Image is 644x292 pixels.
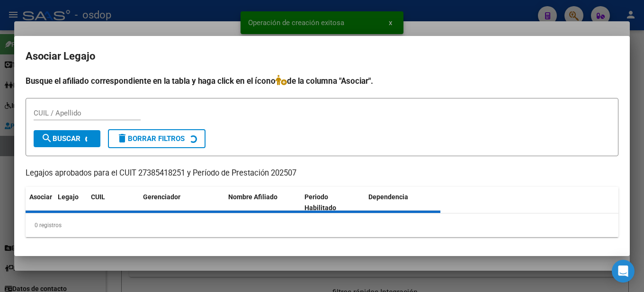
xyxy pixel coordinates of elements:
datatable-header-cell: Asociar [26,187,54,218]
span: Periodo Habilitado [304,193,336,212]
button: Borrar Filtros [108,129,206,148]
span: CUIL [91,193,105,201]
mat-icon: search [41,133,53,144]
button: Buscar [34,130,100,147]
span: Legajo [58,193,79,201]
span: Asociar [29,193,52,201]
datatable-header-cell: Dependencia [365,187,441,218]
h2: Asociar Legajo [26,47,618,65]
datatable-header-cell: Gerenciador [139,187,224,218]
span: Dependencia [368,193,408,201]
span: Nombre Afiliado [228,193,277,201]
datatable-header-cell: CUIL [87,187,139,218]
h4: Busque el afiliado correspondiente en la tabla y haga click en el ícono de la columna "Asociar". [26,75,618,87]
datatable-header-cell: Nombre Afiliado [224,187,301,218]
mat-icon: delete [116,133,128,144]
div: 0 registros [26,213,618,237]
p: Legajos aprobados para el CUIT 27385418251 y Período de Prestación 202507 [26,168,618,179]
datatable-header-cell: Legajo [54,187,87,218]
span: Gerenciador [143,193,180,201]
div: Open Intercom Messenger [612,260,635,283]
span: Buscar [41,134,80,143]
datatable-header-cell: Periodo Habilitado [301,187,365,218]
span: Borrar Filtros [116,134,185,143]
